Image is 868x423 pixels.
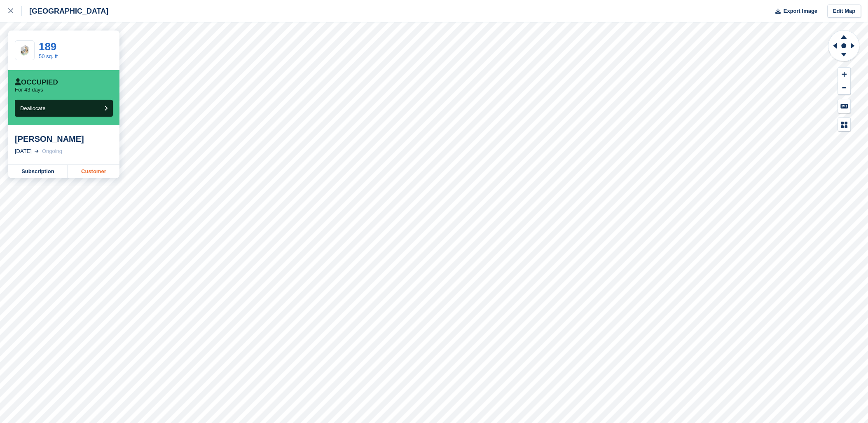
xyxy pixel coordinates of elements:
[8,165,68,178] a: Subscription
[838,99,851,113] button: Keyboard Shortcuts
[15,87,43,93] p: For 43 days
[15,100,113,117] button: Deallocate
[39,53,58,59] a: 50 sq. ft
[784,7,817,15] span: Export Image
[771,5,818,18] button: Export Image
[15,134,113,144] div: [PERSON_NAME]
[39,40,56,53] a: 189
[838,81,851,95] button: Zoom Out
[828,5,861,18] a: Edit Map
[42,147,62,155] div: Ongoing
[838,68,851,81] button: Zoom In
[22,6,108,16] div: [GEOGRAPHIC_DATA]
[838,118,851,132] button: Map Legend
[15,78,58,87] div: Occupied
[20,105,45,111] span: Deallocate
[35,150,39,153] img: arrow-right-light-icn-cde0832a797a2874e46488d9cf13f60e5c3a73dbe684e267c42b8395dfbc2abf.svg
[15,44,34,57] img: SCA-43sqft.jpg
[15,147,32,155] div: [DATE]
[68,165,119,178] a: Customer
